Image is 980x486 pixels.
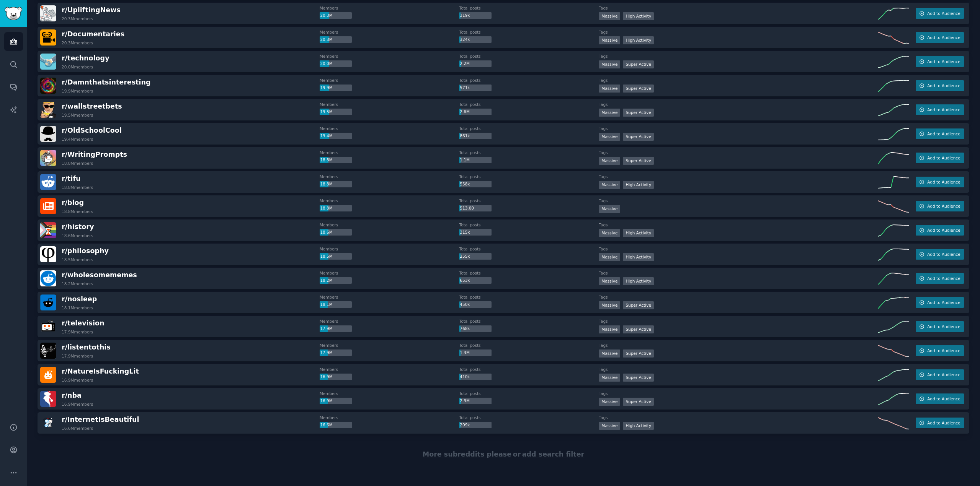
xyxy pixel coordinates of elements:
[62,247,109,255] span: r/ philosophy
[320,415,459,420] dt: Members
[459,229,492,236] div: 315k
[459,415,599,420] dt: Total posts
[623,325,654,333] div: Super Active
[62,54,109,62] span: r/ technology
[320,277,352,284] div: 18.2M
[320,174,459,179] dt: Members
[599,422,620,430] div: Massive
[320,229,352,236] div: 18.6M
[320,343,459,348] dt: Members
[599,85,620,93] div: Massive
[40,294,56,310] img: nosleep
[320,349,352,356] div: 17.9M
[599,205,620,213] div: Massive
[40,367,56,383] img: NatureIsFuckingLit
[599,253,620,261] div: Massive
[320,398,352,405] div: 16.9M
[40,54,56,70] img: technology
[320,36,352,43] div: 20.3M
[599,102,878,107] dt: Tags
[40,391,56,407] img: nba
[320,391,459,396] dt: Members
[320,325,352,332] div: 17.9M
[599,60,620,68] div: Massive
[320,150,459,155] dt: Members
[623,12,654,20] div: High Activity
[62,257,93,262] div: 18.5M members
[62,185,93,190] div: 18.8M members
[599,109,620,117] div: Massive
[320,157,352,164] div: 18.8M
[62,151,127,158] span: r/ WritingPrompts
[623,422,654,430] div: High Activity
[916,225,964,236] button: Add to Audience
[320,29,459,35] dt: Members
[320,12,352,19] div: 20.3M
[459,367,599,372] dt: Total posts
[62,295,97,303] span: r/ nosleep
[320,422,352,429] div: 16.6M
[599,294,878,300] dt: Tags
[62,392,82,399] span: r/ nba
[599,29,878,35] dt: Tags
[459,60,492,67] div: 2.2M
[459,181,492,188] div: 558k
[623,349,654,358] div: Super Active
[599,150,878,155] dt: Tags
[599,181,620,189] div: Massive
[40,150,56,166] img: WritingPrompts
[62,343,111,351] span: r/ listentothis
[459,205,492,212] div: 513.00
[459,343,599,348] dt: Total posts
[916,393,964,404] button: Add to Audience
[916,273,964,284] button: Add to Audience
[320,133,352,140] div: 19.4M
[62,6,121,14] span: r/ UpliftingNews
[623,253,654,261] div: High Activity
[916,177,964,187] button: Add to Audience
[927,300,960,305] span: Add to Audience
[62,233,93,238] div: 18.6M members
[62,112,93,118] div: 19.5M members
[599,325,620,333] div: Massive
[623,60,654,68] div: Super Active
[459,5,599,11] dt: Total posts
[599,367,878,372] dt: Tags
[62,305,93,310] div: 18.1M members
[916,297,964,308] button: Add to Audience
[599,157,620,165] div: Massive
[623,374,654,382] div: Super Active
[62,329,93,335] div: 17.9M members
[62,78,150,86] span: r/ Damnthatsinteresting
[459,319,599,324] dt: Total posts
[599,391,878,396] dt: Tags
[459,349,492,356] div: 1.3M
[599,270,878,276] dt: Tags
[599,198,878,203] dt: Tags
[40,78,56,94] img: Damnthatsinteresting
[916,104,964,115] button: Add to Audience
[927,420,960,426] span: Add to Audience
[623,133,654,141] div: Super Active
[62,40,93,46] div: 20.3M members
[522,450,584,458] span: add search filter
[40,415,56,431] img: InternetIsBeautiful
[599,374,620,382] div: Massive
[62,161,93,166] div: 18.8M members
[459,198,599,203] dt: Total posts
[459,253,492,260] div: 255k
[916,321,964,332] button: Add to Audience
[40,174,56,190] img: tifu
[459,109,492,115] div: 2.6M
[599,133,620,141] div: Massive
[623,181,654,189] div: High Activity
[623,277,654,285] div: High Activity
[599,12,620,20] div: Massive
[927,324,960,329] span: Add to Audience
[459,277,492,284] div: 653k
[927,372,960,377] span: Add to Audience
[320,5,459,11] dt: Members
[459,391,599,396] dt: Total posts
[916,249,964,260] button: Add to Audience
[62,137,93,142] div: 19.4M members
